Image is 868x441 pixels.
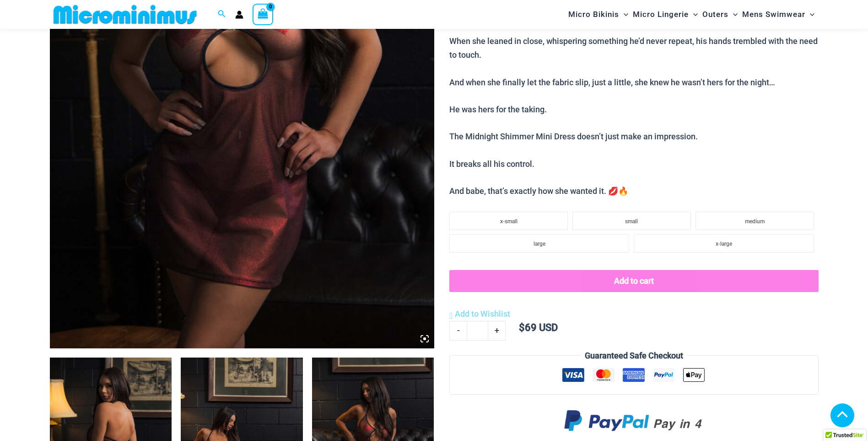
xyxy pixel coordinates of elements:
[572,212,691,230] li: small
[455,309,510,319] span: Add to Wishlist
[519,322,558,333] bdi: 69 USD
[634,234,814,253] li: x-large
[566,3,631,26] a: Micro BikinisMenu ToggleMenu Toggle
[449,321,467,340] a: -
[745,218,765,225] span: medium
[631,3,700,26] a: Micro LingerieMenu ToggleMenu Toggle
[534,241,545,247] span: large
[633,3,689,26] span: Micro Lingerie
[235,11,243,19] a: Account icon link
[728,3,738,26] span: Menu Toggle
[449,270,818,292] button: Add to cart
[449,212,568,230] li: x-small
[253,4,274,25] a: View Shopping Cart, empty
[565,1,819,28] nav: Site Navigation
[625,218,638,225] span: small
[695,212,814,230] li: medium
[488,321,506,340] a: +
[50,4,200,25] img: MM SHOP LOGO FLAT
[700,3,740,26] a: OutersMenu ToggleMenu Toggle
[519,322,525,333] span: $
[449,307,510,321] a: Add to Wishlist
[716,241,732,247] span: x-large
[805,3,814,26] span: Menu Toggle
[740,3,817,26] a: Mens SwimwearMenu ToggleMenu Toggle
[702,3,728,26] span: Outers
[581,349,687,363] legend: Guaranteed Safe Checkout
[500,218,518,225] span: x-small
[742,3,805,26] span: Mens Swimwear
[619,3,628,26] span: Menu Toggle
[568,3,619,26] span: Micro Bikinis
[218,9,226,20] a: Search icon link
[467,321,488,340] input: Product quantity
[449,234,629,253] li: large
[689,3,698,26] span: Menu Toggle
